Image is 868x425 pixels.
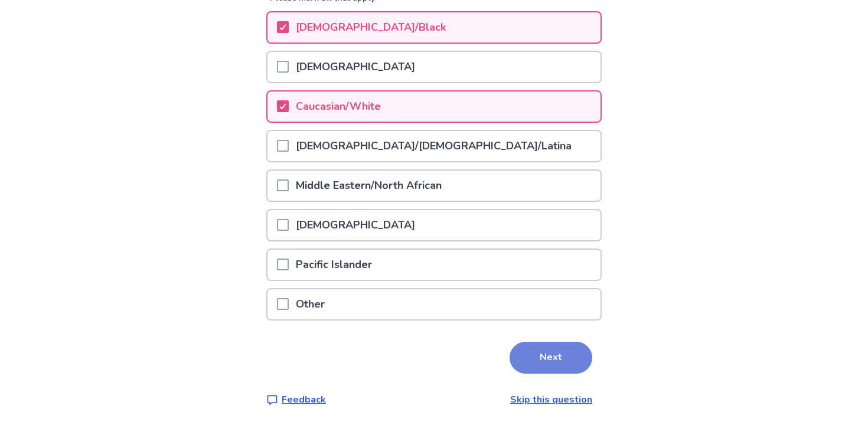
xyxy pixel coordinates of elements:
p: Pacific Islander [289,250,379,280]
p: Caucasian/White [289,91,388,122]
button: Next [510,342,592,374]
p: [DEMOGRAPHIC_DATA]/[DEMOGRAPHIC_DATA]/Latina [289,131,579,161]
p: [DEMOGRAPHIC_DATA] [289,210,422,240]
p: Other [289,289,332,319]
a: Skip this question [510,393,592,406]
a: Feedback [266,393,326,407]
p: Middle Eastern/North African [289,171,449,201]
p: [DEMOGRAPHIC_DATA] [289,52,422,82]
p: Feedback [282,393,326,407]
p: [DEMOGRAPHIC_DATA]/Black [289,12,453,42]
